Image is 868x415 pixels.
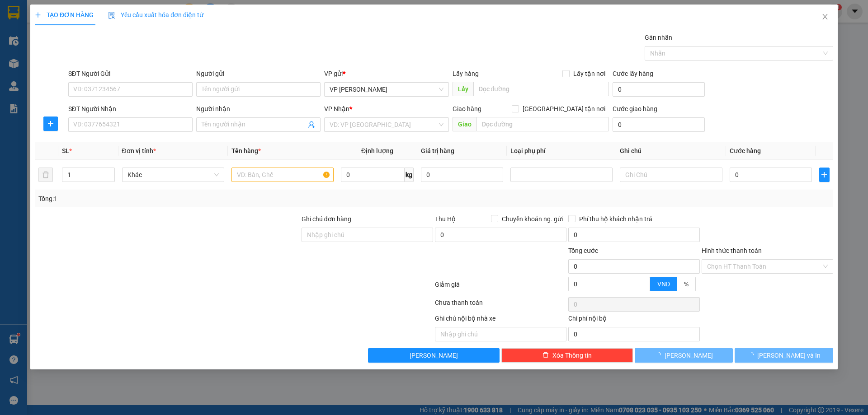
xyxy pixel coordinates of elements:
[735,348,833,363] button: [PERSON_NAME] và In
[435,313,566,327] div: Ghi chú nội bộ nhà xe
[38,168,53,182] button: delete
[570,69,609,79] span: Lấy tận nơi
[757,350,821,360] span: [PERSON_NAME] và In
[519,104,609,114] span: [GEOGRAPHIC_DATA] tận nơi
[68,104,193,114] div: SĐT Người Nhận
[453,105,481,112] span: Giao hàng
[35,12,41,18] span: plus
[421,168,503,182] input: 0
[325,105,350,112] span: VP Nhận
[127,168,219,182] span: Khác
[665,350,713,360] span: [PERSON_NAME]
[35,11,94,19] span: TẠO ĐƠN HÀNG
[421,147,454,154] span: Giá trị hàng
[330,83,443,96] span: VP Nguyễn Xiển
[645,34,672,41] label: Gán nhãn
[613,82,705,97] input: Cước lấy hàng
[552,350,592,360] span: Xóa Thông tin
[473,82,609,96] input: Dọc đường
[613,117,705,132] input: Cước giao hàng
[684,280,689,288] span: %
[43,117,58,131] button: plus
[821,13,829,20] span: close
[476,117,609,131] input: Dọc đường
[231,168,334,182] input: VD: Bàn, Ghế
[568,313,700,327] div: Chi phí nội bộ
[405,168,414,182] span: kg
[434,280,567,295] div: Giảm giá
[613,70,653,77] label: Cước lấy hàng
[747,352,757,358] span: loading
[302,228,433,242] input: Ghi chú đơn hàng
[231,147,261,154] span: Tên hàng
[68,69,193,79] div: SĐT Người Gửi
[108,11,203,19] span: Yêu cầu xuất hóa đơn điện tử
[196,69,321,79] div: Người gửi
[435,215,456,223] span: Thu Hộ
[361,147,393,154] span: Định lượng
[38,194,335,204] div: Tổng: 1
[196,104,321,114] div: Người nhận
[542,352,549,359] span: delete
[62,147,70,154] span: SL
[44,120,57,127] span: plus
[302,215,351,223] label: Ghi chú đơn hàng
[498,214,566,224] span: Chuyển khoản ng. gửi
[453,70,479,77] span: Lấy hàng
[617,142,726,160] th: Ghi chú
[655,352,665,358] span: loading
[568,247,598,254] span: Tổng cước
[620,168,722,182] input: Ghi Chú
[820,171,829,178] span: plus
[730,147,761,154] span: Cước hàng
[435,327,566,341] input: Nhập ghi chú
[576,214,656,224] span: Phí thu hộ khách nhận trả
[410,350,458,360] span: [PERSON_NAME]
[453,82,473,96] span: Lấy
[325,69,449,79] div: VP gửi
[657,280,670,288] span: VND
[108,12,115,19] img: icon
[122,147,156,154] span: Đơn vị tính
[453,117,476,131] span: Giao
[507,142,616,160] th: Loại phụ phí
[635,348,733,363] button: [PERSON_NAME]
[819,168,829,182] button: plus
[368,348,500,363] button: [PERSON_NAME]
[702,247,762,254] label: Hình thức thanh toán
[613,105,657,112] label: Cước giao hàng
[812,5,838,30] button: Close
[434,298,567,313] div: Chưa thanh toán
[308,121,316,128] span: user-add
[502,348,633,363] button: deleteXóa Thông tin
